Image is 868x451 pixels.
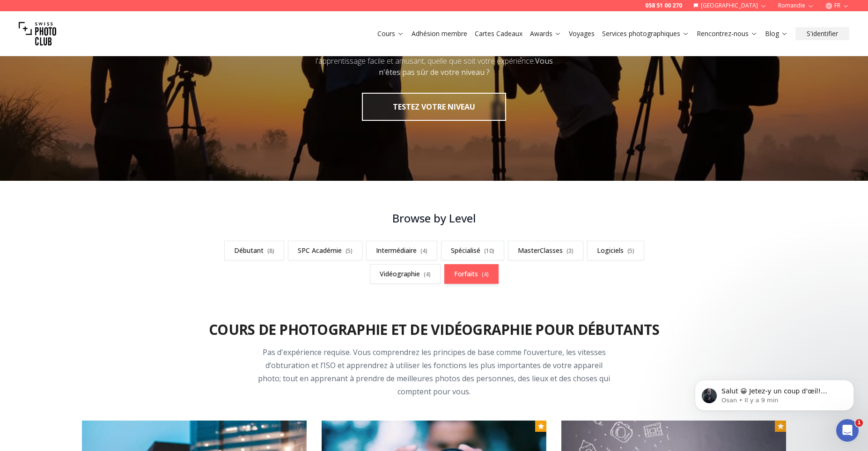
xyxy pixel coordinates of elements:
iframe: Intercom notifications message [681,360,868,426]
span: ( 3 ) [566,247,574,255]
a: Cours [377,29,404,38]
a: MasterClasses(3) [508,241,583,260]
a: Voyages [569,29,595,38]
a: Services photographiques [602,29,689,38]
a: Rencontrez-nous [697,29,758,38]
span: ( 5 ) [346,247,353,255]
span: Pas d'expérience requise. Vous comprendrez les principes de base comme l’ouverture, les vitesses ... [258,347,610,397]
button: TESTEZ VOTRE NIVEAU [362,93,506,121]
button: Voyages [565,27,598,40]
a: Intermédiaire(4) [366,241,437,260]
a: Forfaits(4) [444,264,499,284]
span: ( 4 ) [482,270,489,278]
button: Cartes Cadeaux [471,27,526,40]
a: 058 51 00 270 [645,2,682,9]
button: Rencontrez-nous [693,27,761,40]
button: Services photographiques [598,27,693,40]
button: Cours [374,27,408,40]
span: ( 4 ) [424,270,431,278]
a: Vidéographie(4) [370,264,441,284]
h2: Cours de photographie et de vidéographie pour débutants [209,321,659,338]
a: Logiciels(5) [587,241,644,260]
a: Blog [765,29,788,38]
a: SPC Académie(5) [288,241,362,260]
a: Débutant(8) [224,241,284,260]
button: Awards [526,27,565,40]
span: ( 5 ) [627,247,634,255]
button: Adhésion membre [408,27,471,40]
button: Blog [761,27,792,40]
span: ( 10 ) [484,247,494,255]
h3: Browse by Level [202,211,666,226]
a: Awards [530,29,561,38]
span: 1 [855,419,863,427]
span: ( 8 ) [267,247,274,255]
button: S'identifier [795,27,849,40]
iframe: Intercom live chat [836,419,859,442]
a: Adhésion membre [412,29,467,38]
span: ( 4 ) [420,247,427,255]
img: Swiss photo club [19,15,56,52]
a: Cartes Cadeaux [475,29,522,38]
a: Spécialisé(10) [441,241,504,260]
